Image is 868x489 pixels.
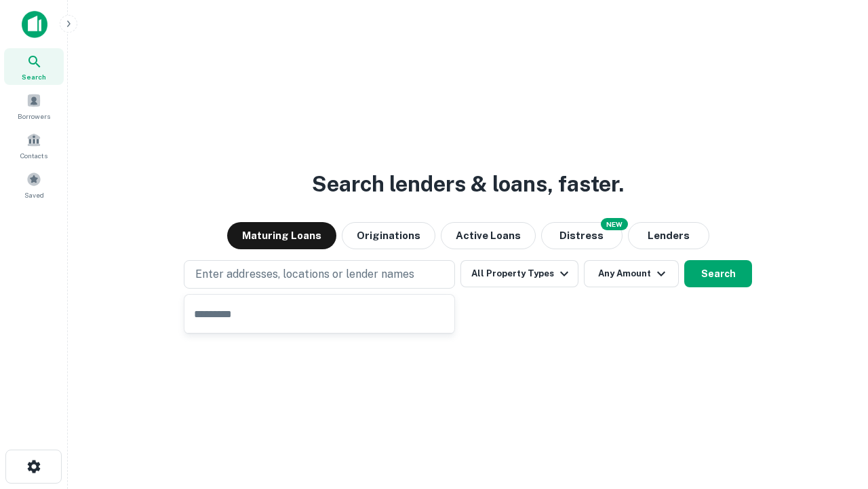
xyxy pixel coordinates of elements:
a: Saved [4,166,64,203]
div: NEW [601,218,628,230]
a: Search [4,48,64,85]
span: Saved [24,189,44,200]
button: Enter addresses, locations or lender names [184,260,455,289]
button: Search distressed loans with lien and other non-mortgage details. [541,222,623,249]
iframe: Chat Widget [800,380,868,446]
button: Any Amount [584,260,679,287]
button: Maturing Loans [227,222,336,249]
span: Borrowers [18,111,50,122]
span: Contacts [20,150,47,161]
button: Search [684,260,752,287]
button: Originations [342,222,435,249]
button: Lenders [628,222,709,249]
img: capitalize-icon.png [22,11,47,38]
a: Borrowers [4,88,64,124]
button: All Property Types [460,260,578,287]
a: Contacts [4,127,64,164]
button: Active Loans [441,222,536,249]
h3: Search lenders & loans, faster. [312,168,624,200]
span: Search [22,71,46,82]
p: Enter addresses, locations or lender names [195,266,414,283]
